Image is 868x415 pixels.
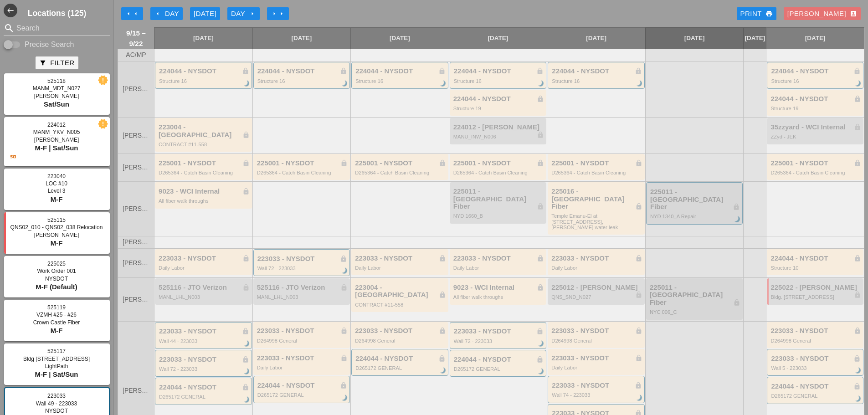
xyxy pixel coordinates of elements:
i: lock [733,203,740,210]
i: arrow_left [125,10,132,17]
span: 9/15 – 9/22 [123,28,149,49]
i: west [4,4,17,17]
span: 525118 [47,78,66,84]
i: lock [340,159,348,167]
i: brightness_3 [438,79,448,89]
a: [DATE] [766,28,864,49]
i: lock [635,327,642,334]
div: NYC 006_C [650,309,741,315]
i: lock [854,123,861,131]
i: lock [340,255,347,262]
span: [PERSON_NAME] [123,164,149,171]
div: 223033 - NYSDOT [257,354,348,362]
div: 225001 - NYSDOT [551,159,642,167]
div: D265364 - Catch Basin Cleaning [355,170,446,175]
div: All fiber walk throughs [159,198,250,204]
i: lock [340,327,348,334]
i: arrow_left [132,10,139,17]
div: 223033 - NYSDOT [453,255,544,262]
div: Structure 16 [159,78,249,84]
i: brightness_3 [242,79,252,89]
span: M-F [51,327,63,334]
button: Filter [36,56,78,69]
i: brightness_3 [242,395,252,405]
i: lock [536,67,544,75]
i: lock [536,356,544,363]
i: brightness_3 [853,366,863,376]
a: [DATE] [744,28,766,49]
button: [DATE] [190,7,220,20]
i: brightness_3 [340,79,350,89]
div: 223033 - NYSDOT [551,354,642,362]
span: Level 3 [48,188,66,194]
a: Print [737,7,776,20]
span: Bldg [STREET_ADDRESS] [23,356,90,362]
div: 223033 - NYSDOT [771,355,861,363]
div: [DATE] [194,9,216,19]
i: brightness_3 [635,393,645,403]
div: D265172 GENERAL [355,365,446,371]
i: lock [242,159,250,167]
div: Daily Labor [257,365,348,370]
div: D265364 - Catch Basin Cleaning [770,170,861,175]
div: 223033 - NYSDOT [257,255,348,263]
span: [PERSON_NAME] [123,239,149,246]
div: D264998 General [257,338,348,343]
div: 223033 - NYSDOT [551,327,642,335]
i: lock [242,188,250,195]
i: lock [242,255,250,262]
div: 9023 - WCI Internal [453,284,544,292]
i: lock [439,255,446,262]
i: lock [537,284,544,291]
i: lock [635,291,642,298]
div: 224044 - NYSDOT [454,67,544,75]
span: M-F [51,239,63,247]
div: D265172 GENERAL [771,393,861,399]
i: lock [537,203,544,210]
span: [PERSON_NAME] [34,137,79,143]
i: lock [537,159,544,167]
a: [DATE] [547,28,645,49]
div: D265172 GENERAL [257,392,348,398]
span: 223033 [47,393,66,399]
span: M-F | Sat/Sun [35,370,78,378]
div: Wall 72 - 223033 [257,266,348,271]
i: lock [439,159,446,167]
div: MANU_INW_N006 [453,134,544,139]
button: Move Back 1 Week [121,7,143,20]
div: Structure 16 [552,78,642,84]
div: Daily Labor [159,265,250,271]
div: Print [740,9,773,19]
span: MANM_MDT_N027 [33,85,81,92]
div: 525116 - JTO Verizon [159,284,250,292]
div: Structure 16 [355,78,446,84]
i: lock [854,291,861,298]
div: 225011 - [GEOGRAPHIC_DATA] Fiber [650,284,741,307]
div: 223033 - NYSDOT [257,327,348,335]
div: D264998 General [355,338,446,343]
div: 224012 - [PERSON_NAME] [453,123,544,131]
div: Temple Emanu-El at 1 E 65th Str, NYC, POE water leak [551,213,642,230]
div: NYD 1340_A Repair [650,214,740,219]
i: lock [537,131,544,138]
button: Move Ahead 1 Week [267,7,289,20]
div: 223033 - NYSDOT [159,328,249,335]
i: brightness_3 [340,393,350,403]
i: brightness_3 [853,394,863,404]
i: lock [340,382,347,389]
span: [PERSON_NAME] [123,86,149,92]
div: 224044 - NYSDOT [770,95,861,103]
i: lock [242,67,249,75]
span: 223040 [47,173,66,179]
i: lock [242,328,249,335]
span: LOC #10 [46,180,67,187]
i: lock [733,299,740,306]
div: 225011 - [GEOGRAPHIC_DATA] Fiber [453,188,544,210]
i: lock [853,67,861,75]
div: Filter [39,58,74,68]
i: arrow_right [249,10,256,17]
div: D265172 GENERAL [159,394,249,400]
div: Wall 72 - 223033 [454,338,544,344]
div: Day [231,9,256,19]
i: account_box [850,10,857,17]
